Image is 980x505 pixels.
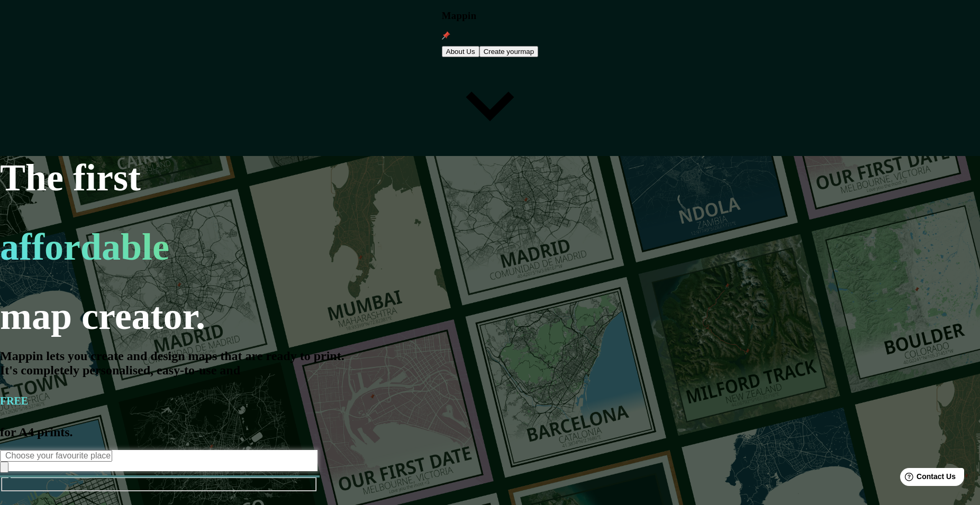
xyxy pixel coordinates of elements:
h3: Mappin [442,10,538,22]
button: About Us [442,46,479,57]
button: Create yourmap [479,46,539,57]
iframe: Help widget launcher [886,464,968,493]
img: mappin-pin [442,31,450,40]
